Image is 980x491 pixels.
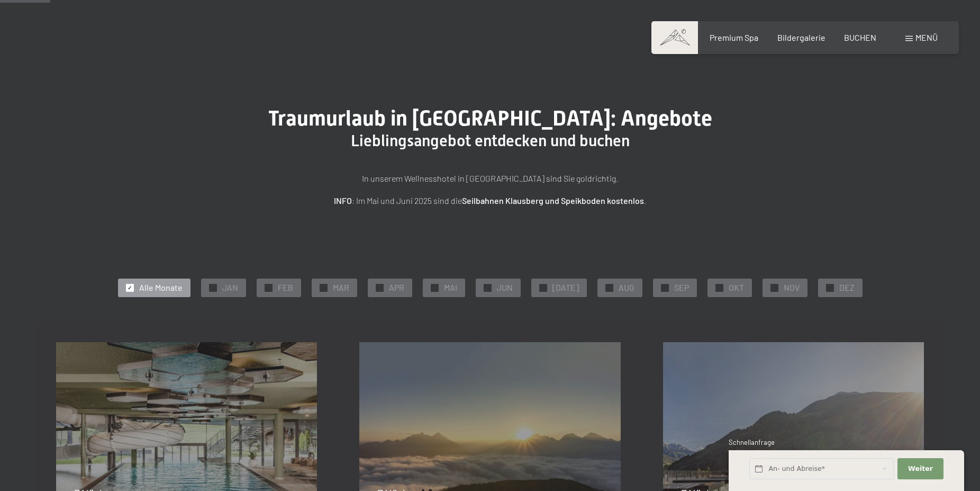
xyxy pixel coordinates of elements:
[674,282,689,293] span: SEP
[321,284,325,291] span: ✓
[777,32,825,42] a: Bildergalerie
[839,282,855,293] span: DEZ
[432,284,437,291] span: ✓
[828,284,832,291] span: ✓
[717,284,721,291] span: ✓
[225,172,755,185] p: In unserem Wellnesshotel in [GEOGRAPHIC_DATA] sind Sie goldrichtig.
[278,282,293,293] span: FEB
[908,464,933,474] span: Weiter
[915,32,938,42] span: Menü
[334,195,352,206] strong: INFO
[225,194,755,208] p: : Im Mai und Juni 2025 sind die .
[377,284,382,291] span: ✓
[619,282,634,293] span: AUG
[784,282,800,293] span: NOV
[729,438,775,447] span: Schnellanfrage
[729,282,744,293] span: OKT
[333,282,349,293] span: MAR
[541,284,545,291] span: ✓
[710,32,758,42] a: Premium Spa
[222,282,238,293] span: JAN
[444,282,457,293] span: MAI
[485,284,489,291] span: ✓
[211,284,215,291] span: ✓
[897,458,943,480] button: Weiter
[351,131,630,150] span: Lieblingsangebot entdecken und buchen
[266,284,270,291] span: ✓
[844,32,876,42] a: BUCHEN
[139,282,183,293] span: Alle Monate
[772,284,776,291] span: ✓
[128,284,132,291] span: ✓
[497,282,513,293] span: JUN
[607,284,611,291] span: ✓
[268,106,712,131] span: Traumurlaub in [GEOGRAPHIC_DATA]: Angebote
[552,282,579,293] span: [DATE]
[389,282,404,293] span: APR
[663,284,667,291] span: ✓
[462,195,644,206] strong: Seilbahnen Klausberg und Speikboden kostenlos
